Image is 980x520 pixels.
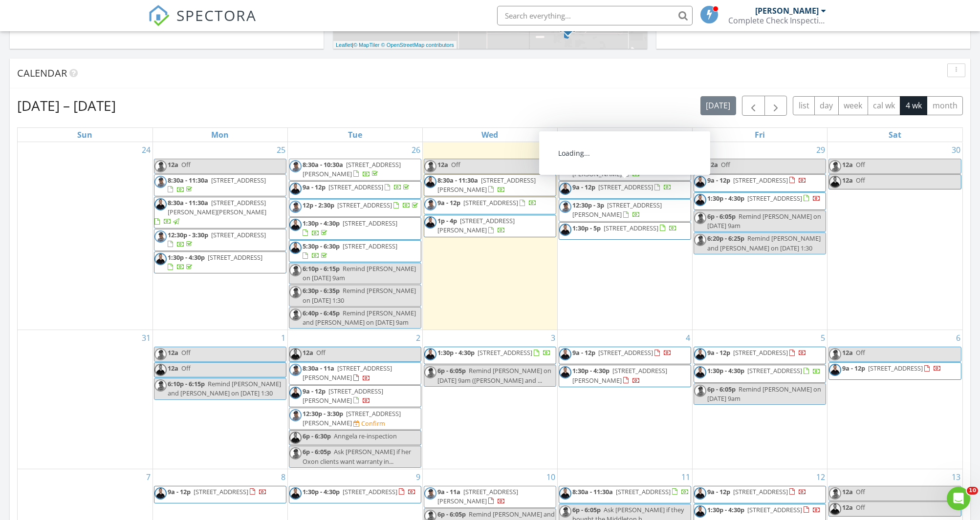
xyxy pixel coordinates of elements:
[75,128,94,142] a: Sunday
[181,160,191,169] span: Off
[289,364,302,376] img: michael_hasson_boise_id_home_inspector.jpg
[168,198,208,207] span: 8:30a - 11:30a
[437,176,478,185] span: 8:30a - 11:30a
[289,348,302,360] img: steve_complete_check_3.jpg
[289,183,302,195] img: steve_complete_check_3.jpg
[303,309,340,317] span: 6:40p - 6:45p
[289,286,302,298] img: michael_hasson_boise_id_home_inspector.jpg
[842,176,853,185] span: 12a
[437,487,518,505] a: 9a - 11a [STREET_ADDRESS][PERSON_NAME]
[287,330,422,469] td: Go to September 2, 2025
[694,192,826,210] a: 1:30p - 4:30p [STREET_ADDRESS]
[559,365,691,387] a: 1:30p - 4:30p [STREET_ADDRESS][PERSON_NAME]
[414,469,422,485] a: Go to September 9, 2025
[598,183,653,191] span: [STREET_ADDRESS]
[572,348,595,357] span: 9a - 12p
[334,432,397,440] span: Anngela re-inspection
[694,385,706,397] img: michael_hasson_boise_id_home_inspector.jpg
[289,219,302,231] img: steve_complete_check_3.jpg
[289,240,421,262] a: 5:30p - 6:30p [STREET_ADDRESS]
[572,183,595,191] span: 9a - 12p
[478,348,532,357] span: [STREET_ADDRESS]
[479,128,500,142] a: Wednesday
[424,486,556,508] a: 9a - 11a [STREET_ADDRESS][PERSON_NAME]
[559,224,571,236] img: steve_complete_check_3.jpg
[148,5,170,26] img: The Best Home Inspection Software - Spectora
[755,6,819,16] div: [PERSON_NAME]
[694,176,706,188] img: steve_complete_check_3.jpg
[168,379,281,397] span: Remind [PERSON_NAME] and [PERSON_NAME] on [DATE] 1:30
[598,348,653,357] span: [STREET_ADDRESS]
[842,503,853,512] span: 12a
[168,230,208,239] span: 12:30p - 3:30p
[694,486,826,503] a: 9a - 12p [STREET_ADDRESS]
[572,366,667,384] a: 1:30p - 4:30p [STREET_ADDRESS][PERSON_NAME]
[694,505,706,518] img: steve_complete_check_3.jpg
[814,469,827,485] a: Go to September 12, 2025
[328,183,383,191] span: [STREET_ADDRESS]
[829,176,841,188] img: steve_complete_check_3.jpg
[707,505,821,514] a: 1:30p - 4:30p [STREET_ADDRESS]
[707,366,744,375] span: 1:30p - 4:30p
[819,330,827,346] a: Go to September 5, 2025
[422,142,557,330] td: Go to August 27, 2025
[289,309,302,321] img: michael_hasson_boise_id_home_inspector.jpg
[707,234,744,243] span: 6:20p - 6:25p
[842,487,853,496] span: 12a
[333,41,457,49] div: |
[838,96,868,115] button: week
[437,366,551,384] span: Remind [PERSON_NAME] on [DATE] 9am ([PERSON_NAME] and ...
[572,487,613,496] span: 8:30a - 11:30a
[733,176,788,185] span: [STREET_ADDRESS]
[742,96,765,116] button: Previous
[208,253,262,262] span: [STREET_ADDRESS]
[424,348,436,360] img: steve_complete_check_3.jpg
[558,330,693,469] td: Go to September 4, 2025
[437,198,537,207] a: 9a - 12p [STREET_ADDRESS]
[168,364,178,373] span: 12a
[424,198,436,210] img: michael_hasson_boise_id_home_inspector.jpg
[303,242,340,250] span: 5:30p - 6:30p
[289,160,302,172] img: michael_hasson_boise_id_home_inspector.jpg
[289,387,302,399] img: steve_complete_check_3.jpg
[733,348,788,357] span: [STREET_ADDRESS]
[154,176,167,188] img: michael_hasson_boise_id_home_inspector.jpg
[343,219,397,228] span: [STREET_ADDRESS]
[828,362,961,380] a: 9a - 12p [STREET_ADDRESS]
[437,510,466,519] span: 6p - 6:05p
[353,419,385,428] a: Confirm
[544,142,557,158] a: Go to August 27, 2025
[168,198,266,216] span: [STREET_ADDRESS][PERSON_NAME][PERSON_NAME]
[437,198,460,207] span: 9a - 12p
[289,432,302,444] img: steve_complete_check_3.jpg
[572,160,595,169] span: 9a - 12p
[559,222,691,240] a: 1:30p - 5p [STREET_ADDRESS]
[559,160,571,172] img: michael_hasson_boise_id_home_inspector.jpg
[154,364,167,376] img: steve_complete_check_3.jpg
[303,447,331,456] span: 6p - 6:05p
[707,234,821,252] span: Remind [PERSON_NAME] and [PERSON_NAME] on [DATE] 1:30
[414,330,422,346] a: Go to September 2, 2025
[424,197,556,214] a: 9a - 12p [STREET_ADDRESS]
[707,385,736,394] span: 6p - 6:05p
[303,264,340,273] span: 6:10p - 6:15p
[900,96,927,115] button: 4 wk
[289,487,302,499] img: steve_complete_check_3.jpg
[343,242,397,250] span: [STREET_ADDRESS]
[154,348,167,360] img: michael_hasson_boise_id_home_inspector.jpg
[303,309,416,327] span: Remind [PERSON_NAME] and [PERSON_NAME] on [DATE] 9am
[303,183,411,191] a: 9a - 12p [STREET_ADDRESS]
[168,230,266,249] a: 12:30p - 3:30p [STREET_ADDRESS]
[303,201,334,209] span: 12p - 2:30p
[927,96,963,115] button: month
[168,160,178,169] span: 12a
[168,176,208,185] span: 8:30a - 11:30a
[747,194,802,203] span: [STREET_ADDRESS]
[707,212,736,221] span: 6p - 6:05p
[437,487,518,505] span: [STREET_ADDRESS][PERSON_NAME]
[604,224,658,232] span: [STREET_ADDRESS]
[154,486,286,503] a: 9a - 12p [STREET_ADDRESS]
[694,234,706,246] img: michael_hasson_boise_id_home_inspector.jpg
[559,366,571,378] img: steve_complete_check_3.jpg
[856,160,865,169] span: Off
